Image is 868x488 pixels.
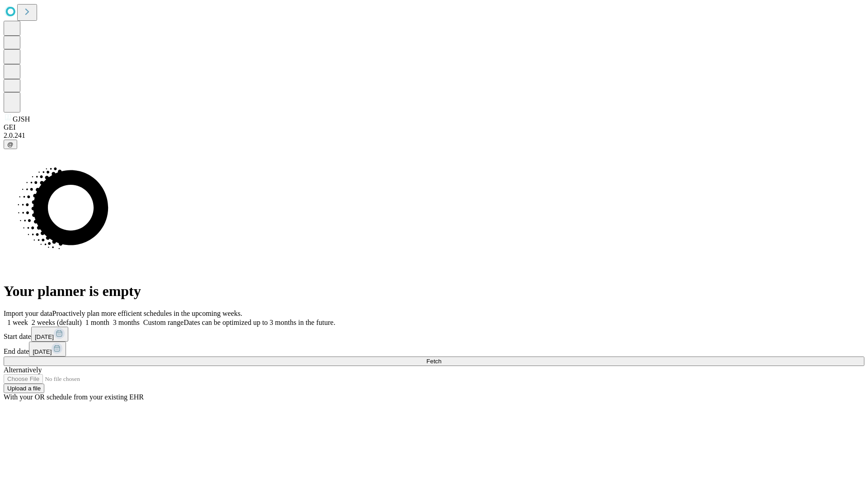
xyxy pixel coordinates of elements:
div: 2.0.241 [4,131,864,140]
span: Import your data [4,310,52,317]
span: 1 week [7,319,28,326]
span: [DATE] [33,348,52,355]
span: Alternatively [4,366,42,374]
h1: Your planner is empty [4,283,864,300]
button: [DATE] [29,342,66,357]
button: Fetch [4,357,864,366]
div: Start date [4,327,864,342]
span: GJSH [13,115,30,123]
span: Fetch [426,358,441,365]
span: [DATE] [35,333,54,340]
span: Dates can be optimized up to 3 months in the future. [184,319,335,326]
span: 3 months [113,319,140,326]
button: [DATE] [31,327,68,342]
span: 1 month [85,319,109,326]
span: @ [7,141,14,148]
div: GEI [4,123,864,131]
span: Custom range [143,319,184,326]
span: With your OR schedule from your existing EHR [4,393,144,401]
button: @ [4,140,17,149]
div: End date [4,342,864,357]
button: Upload a file [4,384,44,393]
span: Proactively plan more efficient schedules in the upcoming weeks. [52,310,242,317]
span: 2 weeks (default) [32,319,82,326]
